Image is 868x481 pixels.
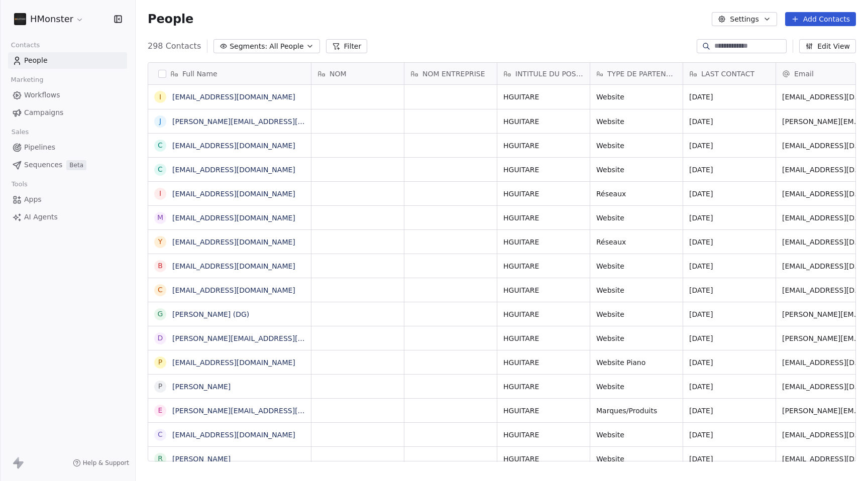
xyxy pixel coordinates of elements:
span: Website [596,141,677,151]
div: i [159,188,161,199]
button: Add Contacts [785,12,856,26]
div: c [158,429,163,440]
span: Website [596,116,677,127]
span: [EMAIL_ADDRESS][DOMAIN_NAME] [782,189,862,199]
span: [PERSON_NAME][EMAIL_ADDRESS][DOMAIN_NAME] [782,406,862,416]
a: People [8,52,127,69]
span: HGUITARE [503,261,584,271]
span: Website [596,92,677,102]
div: c [158,285,163,295]
span: [EMAIL_ADDRESS][DOMAIN_NAME] [782,237,862,247]
button: Settings [712,12,777,26]
span: [DATE] [689,116,770,127]
div: b [158,261,163,271]
span: [PERSON_NAME][EMAIL_ADDRESS][DOMAIN_NAME] [782,333,862,343]
div: grid [148,85,311,462]
a: [PERSON_NAME][EMAIL_ADDRESS][DOMAIN_NAME] [172,407,354,415]
span: Réseaux [596,189,677,199]
div: y [158,236,163,247]
a: [EMAIL_ADDRESS][DOMAIN_NAME] [172,358,295,367]
span: Website [596,333,677,343]
div: LAST CONTACT [683,63,776,84]
span: 298 Contacts [148,40,201,52]
span: INTITULE DU POSTE [515,69,584,79]
span: LAST CONTACT [701,69,754,79]
span: NOM ENTREPRISE [422,69,485,79]
div: NOM [311,63,404,84]
span: Full Name [182,69,218,79]
span: Sequences [24,160,62,170]
span: NOM [330,69,347,79]
span: Website [596,285,677,295]
span: [EMAIL_ADDRESS][DOMAIN_NAME] [782,454,862,464]
span: HGUITARE [503,213,584,223]
a: [PERSON_NAME] (DG) [172,310,249,318]
span: HGUITARE [503,189,584,199]
span: [DATE] [689,261,770,271]
span: Contacts [7,38,44,53]
a: [EMAIL_ADDRESS][DOMAIN_NAME] [172,431,295,439]
span: [DATE] [689,333,770,343]
span: [DATE] [689,454,770,464]
span: HGUITARE [503,357,584,368]
span: HGUITARE [503,454,584,464]
span: Website [596,430,677,440]
span: All People [269,41,303,52]
a: Campaigns [8,104,127,121]
span: Marques/Produits [596,406,677,416]
span: People [148,12,193,27]
a: [PERSON_NAME][EMAIL_ADDRESS][DOMAIN_NAME] [172,117,354,126]
span: [PERSON_NAME][EMAIL_ADDRESS][DOMAIN_NAME] [782,116,862,127]
span: [DATE] [689,309,770,319]
a: [EMAIL_ADDRESS][DOMAIN_NAME] [172,238,295,246]
span: Help & Support [83,459,129,467]
span: [PERSON_NAME][EMAIL_ADDRESS][DOMAIN_NAME] [782,309,862,319]
a: [EMAIL_ADDRESS][DOMAIN_NAME] [172,214,295,222]
div: d [158,333,163,343]
span: [DATE] [689,430,770,440]
div: Full Name [148,63,311,84]
div: TYPE DE PARTENARIAT [590,63,683,84]
span: People [24,55,48,66]
span: Tools [7,177,32,192]
a: [EMAIL_ADDRESS][DOMAIN_NAME] [172,262,295,270]
span: [EMAIL_ADDRESS][DOMAIN_NAME] [782,92,862,102]
span: [DATE] [689,141,770,151]
span: [DATE] [689,237,770,247]
span: TYPE DE PARTENARIAT [607,69,677,79]
div: j [159,116,161,127]
span: HGUITARE [503,406,584,416]
span: HGUITARE [503,285,584,295]
span: Campaigns [24,107,63,118]
a: SequencesBeta [8,157,127,173]
span: Website [596,213,677,223]
img: HG1.jpg [14,13,26,25]
span: [DATE] [689,357,770,368]
span: [EMAIL_ADDRESS][DOMAIN_NAME] [782,261,862,271]
span: Apps [24,194,42,205]
span: HGUITARE [503,430,584,440]
span: [DATE] [689,213,770,223]
span: Website [596,165,677,175]
span: HGUITARE [503,309,584,319]
span: Pipelines [24,142,55,153]
span: [EMAIL_ADDRESS][DOMAIN_NAME] [782,285,862,295]
a: [EMAIL_ADDRESS][DOMAIN_NAME] [172,93,295,101]
a: [PERSON_NAME] [172,383,231,391]
a: [PERSON_NAME][EMAIL_ADDRESS][DOMAIN_NAME] [172,334,354,342]
button: Edit View [799,39,856,53]
span: [DATE] [689,382,770,392]
span: Réseaux [596,237,677,247]
span: Segments: [230,41,267,52]
span: HGUITARE [503,333,584,343]
span: [EMAIL_ADDRESS][DOMAIN_NAME] [782,213,862,223]
a: [EMAIL_ADDRESS][DOMAIN_NAME] [172,142,295,150]
span: Sales [7,125,33,140]
div: c [158,164,163,175]
span: AI Agents [24,212,58,222]
div: R [158,453,163,464]
span: [DATE] [689,285,770,295]
span: Website Piano [596,357,677,368]
div: P [158,381,162,392]
a: [PERSON_NAME] [172,455,231,463]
